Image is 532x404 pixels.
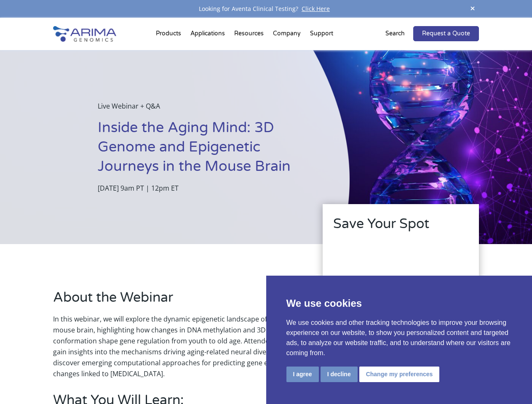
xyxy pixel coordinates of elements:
[98,101,307,118] p: Live Webinar + Q&A
[333,215,468,240] h2: Save Your Spot
[413,26,479,41] a: Request a Quote
[53,3,479,14] div: Looking for Aventa Clinical Testing?
[286,296,512,311] p: We use cookies
[321,367,358,382] button: I decline
[385,28,405,39] p: Search
[53,26,116,42] img: Arima-Genomics-logo
[98,118,307,183] h1: Inside the Aging Mind: 3D Genome and Epigenetic Journeys in the Mouse Brain
[53,314,299,379] p: In this webinar, we will explore the dynamic epigenetic landscape of the adult mouse brain, highl...
[98,183,307,194] p: [DATE] 9am PT | 12pm ET
[359,367,440,382] button: Change my preferences
[298,5,333,13] a: Click Here
[53,288,299,314] h2: About the Webinar
[286,318,512,358] p: We use cookies and other tracking technologies to improve your browsing experience on our website...
[286,367,319,382] button: I agree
